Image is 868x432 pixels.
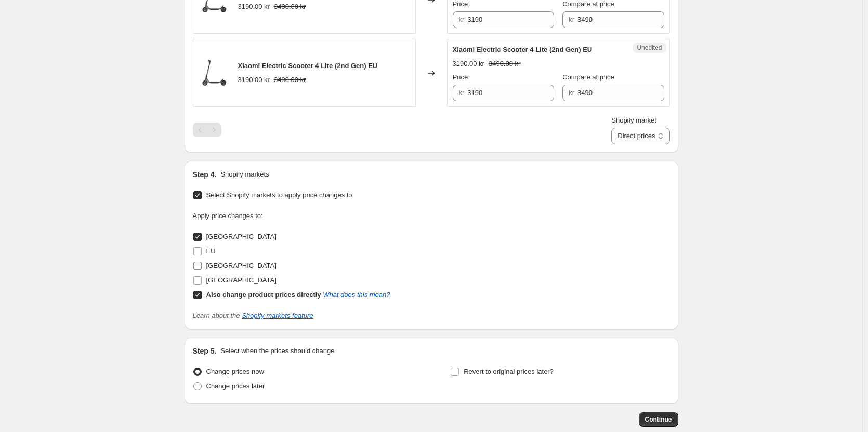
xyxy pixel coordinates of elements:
[645,415,672,424] span: Continue
[193,212,263,220] span: Apply price changes to:
[459,16,465,23] span: kr
[193,123,221,137] nav: Pagination
[238,62,378,70] span: Xiaomi Electric Scooter 4 Lite (2nd Gen) EU
[453,59,484,69] div: 3190.00 kr
[238,75,270,85] div: 3190.00 kr
[193,346,217,356] h2: Step 5.
[206,262,277,269] span: [GEOGRAPHIC_DATA]
[206,382,265,390] span: Change prices later
[193,169,217,180] h2: Step 4.
[220,346,334,356] p: Select when the prices should change
[238,2,270,12] div: 3190.00 kr
[639,412,678,427] button: Continue
[206,291,321,299] b: Also change product prices directly
[206,368,264,375] span: Change prices now
[459,89,465,97] span: kr
[206,276,277,284] span: [GEOGRAPHIC_DATA]
[569,16,574,23] span: kr
[562,73,614,81] span: Compare at price
[206,191,352,199] span: Select Shopify markets to apply price changes to
[206,233,277,240] span: [GEOGRAPHIC_DATA]
[220,169,269,180] p: Shopify markets
[323,291,390,299] a: What does this mean?
[193,312,313,319] i: Learn about the
[274,2,306,12] strike: 3490.00 kr
[637,44,662,52] span: Unedited
[464,368,554,375] span: Revert to original prices later?
[453,73,468,81] span: Price
[274,75,306,85] strike: 3490.00 kr
[489,59,520,69] strike: 3490.00 kr
[569,89,574,97] span: kr
[611,116,656,124] span: Shopify market
[206,247,216,255] span: EU
[453,46,593,53] span: Xiaomi Electric Scooter 4 Lite (2nd Gen) EU
[199,58,230,89] img: 20250226141744_80x.png
[242,312,313,319] a: Shopify markets feature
